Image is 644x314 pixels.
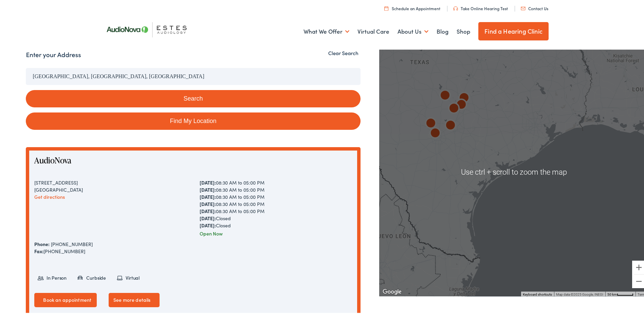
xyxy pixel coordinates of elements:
a: Schedule an Appointment [384,4,440,10]
strong: Phone: [34,239,50,246]
div: AudioNova [427,124,443,141]
input: Enter your address or zip code [26,67,360,84]
img: utility icon [521,5,526,9]
button: Clear Search [326,49,361,55]
a: [PHONE_NUMBER] [51,239,93,246]
strong: [DATE]: [200,199,216,206]
a: Get directions [34,192,65,199]
a: Take Online Hearing Test [453,4,508,10]
img: utility icon [384,5,388,9]
img: Google [381,286,403,295]
strong: [DATE]: [200,213,216,220]
strong: [DATE]: [200,221,216,227]
a: Find My Location [26,111,360,128]
button: Keyboard shortcuts [523,291,552,296]
div: [GEOGRAPHIC_DATA] [34,185,187,192]
strong: [DATE]: [200,192,216,199]
a: Find a Hearing Clinic [478,21,549,39]
a: See more details [109,292,160,306]
span: Map data ©2025 Google, INEGI [556,291,603,295]
a: Virtual Care [357,18,389,43]
a: AudioNova [34,153,71,164]
div: [STREET_ADDRESS] [34,178,187,185]
li: Curbside [74,271,111,282]
a: What We Offer [303,18,349,43]
a: About Us [398,18,428,43]
div: AudioNova [453,96,470,112]
div: AudioNova [423,115,439,131]
strong: Fax: [34,246,43,253]
div: [PHONE_NUMBER] [34,246,352,254]
a: Shop [457,18,470,43]
button: Map Scale: 50 km per 45 pixels [605,290,636,295]
button: Search [26,89,360,106]
span: 50 km [607,291,617,295]
strong: [DATE]: [200,178,216,185]
li: In Person [34,271,71,282]
strong: [DATE]: [200,185,216,192]
a: Open this area in Google Maps (opens a new window) [381,286,403,295]
strong: [DATE]: [200,206,216,213]
a: Blog [437,18,448,43]
img: utility icon [453,5,458,9]
div: Open Now [200,229,352,236]
div: AudioNova [437,87,453,103]
div: AudioNova [442,117,459,133]
a: Book an appointment [34,292,97,306]
div: AudioNova [456,89,472,105]
a: Contact Us [521,4,548,10]
li: Virtual [113,271,144,282]
div: AudioNova [446,100,462,116]
label: Enter your Address [26,49,81,58]
div: 08:30 AM to 05:00 PM 08:30 AM to 05:00 PM 08:30 AM to 05:00 PM 08:30 AM to 05:00 PM 08:30 AM to 0... [200,178,352,228]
